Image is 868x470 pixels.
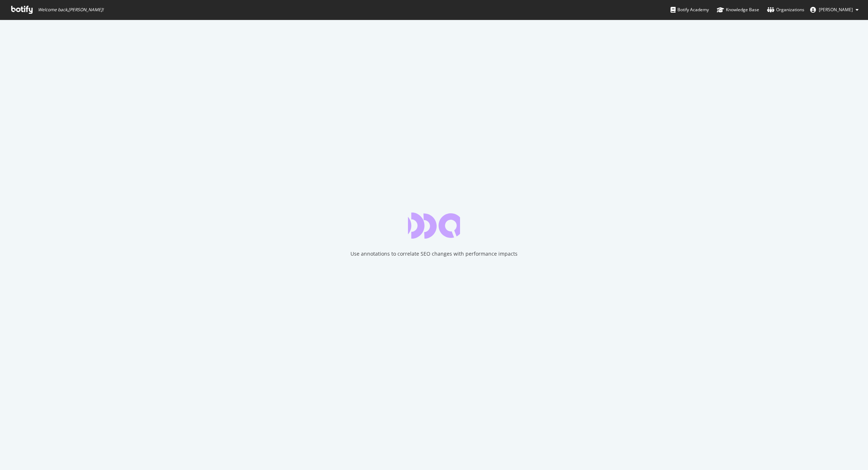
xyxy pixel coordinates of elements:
div: Organizations [767,6,804,13]
button: [PERSON_NAME] [804,4,864,16]
div: Botify Academy [671,6,709,13]
div: Knowledge Base [717,6,759,13]
span: Joanne Brickles [819,7,853,13]
span: Welcome back, [PERSON_NAME] ! [38,7,103,13]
